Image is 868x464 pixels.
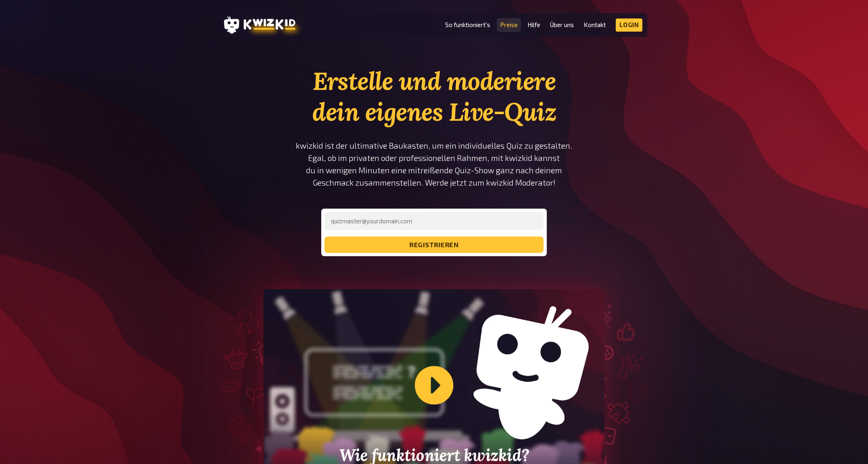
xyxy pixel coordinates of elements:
a: Hilfe [528,21,540,28]
a: Preise [500,21,518,28]
a: Login [616,18,643,32]
a: So funktioniert's [445,21,490,28]
input: quizmaster@yourdomain.com [324,212,544,230]
a: Über uns [550,21,574,28]
h1: Erstelle und moderiere dein eigenes Live-Quiz [295,66,573,127]
a: Kontakt [584,21,606,28]
p: kwizkid ist der ultimative Baukasten, um ein individuelles Quiz zu gestalten. Egal, ob im private... [295,140,573,189]
button: registrieren [324,237,544,253]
